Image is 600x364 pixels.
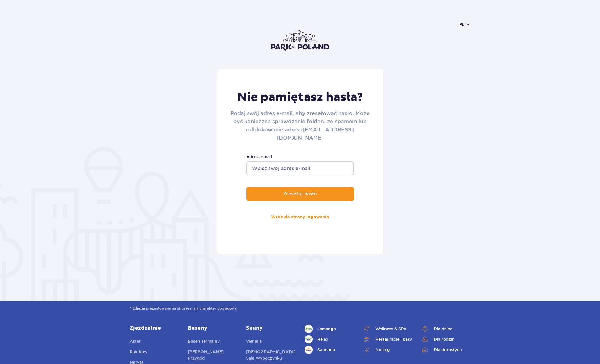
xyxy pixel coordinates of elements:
a: Dla dorosłych [421,346,470,354]
a: Dla rodzin [421,335,470,343]
span: Jamango [317,326,336,332]
a: [PERSON_NAME] Przygód [188,349,237,361]
span: Aster [130,339,141,344]
a: Relax [305,335,354,343]
a: Jamango [305,325,354,333]
a: Restauracje i bary [363,335,412,343]
input: Wpisz swój adres e-mail [246,161,354,175]
a: Wróć do strony logowania [271,210,329,224]
a: Dla dzieci [421,325,470,333]
a: Baseny [188,325,237,332]
a: Basen Termalny [188,338,220,346]
img: Park of Poland logo [271,30,329,51]
span: * Zdjęcia prezentowane na stronie mają charakter poglądowy. [130,306,470,311]
p: Podaj swój adres e-mail, aby zresetować hasło. Może być konieczne sprawdzenie folderu ze spamem l... [230,109,370,142]
button: Zresetuj hasło [246,187,354,201]
a: [DEMOGRAPHIC_DATA] Sala Wypoczynku [246,349,295,361]
p: Zresetuj hasło [283,191,317,197]
span: Valhalla [246,339,262,344]
a: Nocleg [363,346,412,354]
a: Zjeżdżalnie [130,325,179,332]
span: Rainbow [130,349,147,354]
label: Adres e-mail [246,154,354,160]
a: Sauny [246,325,295,332]
a: Valhalla [246,338,262,346]
h1: Nie pamiętasz hasła? [230,90,370,105]
button: pl [459,22,470,27]
a: Rainbow [130,349,147,357]
a: Wellness & SPA [363,325,412,333]
span: Wellness & SPA [375,326,407,332]
a: Saunaria [305,346,354,354]
a: Aster [130,338,141,346]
